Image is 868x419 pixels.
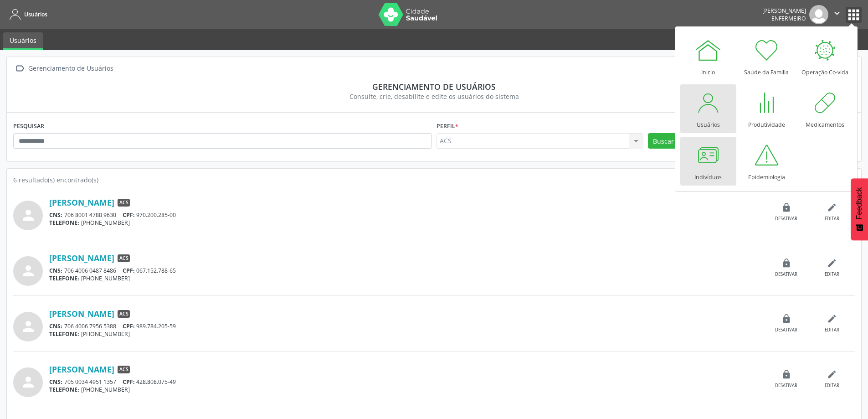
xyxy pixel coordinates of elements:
div: Editar [825,383,839,389]
span: TELEFONE: [49,274,79,282]
a: Operação Co-vida [797,32,853,81]
div: [PERSON_NAME] [762,7,806,15]
span: CNS: [49,267,62,274]
span: TELEFONE: [49,219,79,227]
div: 706 8001 4788 9630 970.200.285-00 [49,211,764,219]
button: Feedback - Mostrar pesquisa [851,178,868,240]
span: ACS [118,366,130,374]
button: apps [846,7,862,23]
button: Buscar [648,133,679,149]
span: ACS [118,199,130,207]
div: [PHONE_NUMBER] [49,219,764,227]
div: Desativar [775,216,797,222]
a: Usuários [680,84,736,133]
span: TELEFONE: [49,386,79,393]
a: Produtividade [739,84,795,133]
a: [PERSON_NAME] [49,364,114,374]
div: 706 4006 0487 8486 067.152.788-65 [49,267,764,274]
i: lock [781,258,791,268]
a: Epidemiologia [739,137,795,186]
div: Editar [825,271,839,278]
a:  Gerenciamento de Usuários [13,62,115,75]
div: [PHONE_NUMBER] [49,386,764,393]
i: edit [827,202,837,212]
div: Desativar [775,327,797,333]
span: CNS: [49,211,62,219]
label: PESQUISAR [13,119,44,133]
i: lock [781,369,791,379]
div: Desativar [775,271,797,278]
i:  [13,62,26,75]
a: Usuários [6,7,47,22]
a: [PERSON_NAME] [49,197,114,207]
img: img [809,5,828,24]
div: Gerenciamento de Usuários [26,62,115,75]
span: CPF: [123,378,135,386]
div: 6 resultado(s) encontrado(s) [13,175,855,185]
div: Desativar [775,383,797,389]
button:  [828,5,846,24]
i:  [832,8,842,18]
i: person [20,318,36,335]
a: Indivíduos [680,137,736,186]
a: Medicamentos [797,84,853,133]
a: Saúde da Família [739,32,795,81]
i: edit [827,314,837,324]
i: edit [827,258,837,268]
div: [PHONE_NUMBER] [49,274,764,282]
span: Usuários [24,10,47,18]
span: CPF: [123,211,135,219]
div: [PHONE_NUMBER] [49,330,764,338]
div: Gerenciamento de usuários [20,82,848,92]
a: [PERSON_NAME] [49,309,114,319]
span: CPF: [123,322,135,330]
span: TELEFONE: [49,330,79,338]
div: 706 4006 7956 5388 989.784.205-59 [49,322,764,330]
i: lock [781,314,791,324]
i: edit [827,369,837,379]
span: ACS [118,254,130,263]
div: Consulte, crie, desabilite e edite os usuários do sistema [20,92,848,101]
span: CNS: [49,322,62,330]
div: 705 0034 4951 1357 428.808.075-49 [49,378,764,386]
span: CPF: [123,267,135,274]
span: Enfermeiro [771,15,806,22]
div: Editar [825,216,839,222]
a: Início [680,32,736,81]
i: person [20,263,36,279]
i: lock [781,202,791,212]
i: person [20,374,36,390]
a: [PERSON_NAME] [49,253,114,263]
label: Perfil [437,119,458,133]
span: Feedback [855,187,863,219]
span: ACS [118,310,130,318]
a: Usuários [3,32,43,50]
div: Editar [825,327,839,333]
span: CNS: [49,378,62,386]
i: person [20,207,36,223]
